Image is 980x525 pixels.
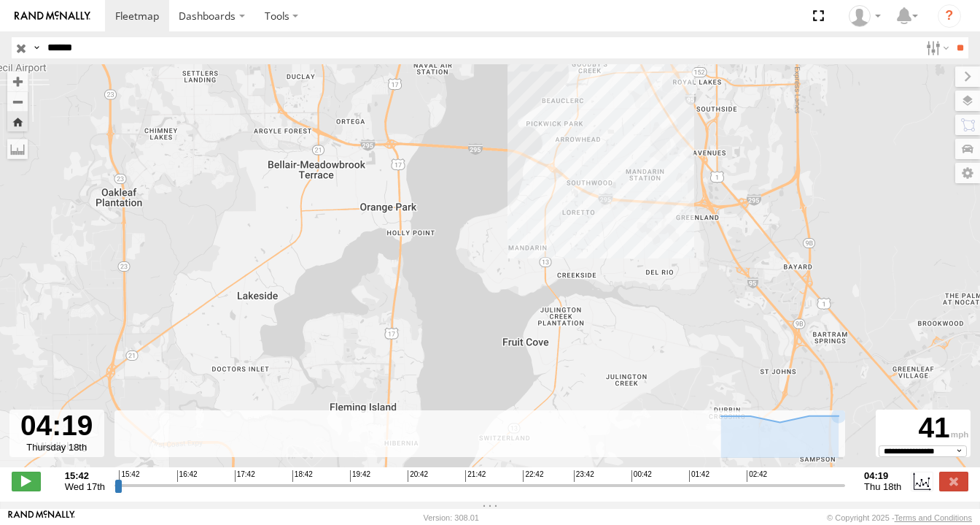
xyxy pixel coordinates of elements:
strong: 15:42 [65,470,105,481]
span: 16:42 [177,470,198,482]
span: 18:42 [292,470,313,482]
label: Play/Stop [12,472,41,491]
div: 41 [878,412,968,445]
i: ? [938,4,961,28]
div: Wibert Ortiz [844,5,886,27]
span: Wed 17th Sep 2025 [65,481,105,492]
img: rand-logo.svg [15,11,90,21]
span: 00:42 [631,470,652,482]
label: Close [939,472,968,491]
span: 22:42 [523,470,543,482]
label: Search Filter Options [920,37,952,58]
strong: 04:19 [864,470,901,481]
div: Version: 308.01 [424,513,479,522]
label: Map Settings [955,163,980,183]
span: 20:42 [408,470,428,482]
span: 21:42 [465,470,486,482]
label: Measure [7,139,28,159]
span: 15:42 [119,470,139,482]
a: Visit our Website [8,510,75,525]
button: Zoom Home [7,112,28,131]
span: 02:42 [747,470,767,482]
button: Zoom out [7,91,28,112]
a: Terms and Conditions [895,513,972,522]
span: 19:42 [350,470,370,482]
span: 17:42 [235,470,255,482]
span: 01:42 [689,470,709,482]
span: Thu 18th Sep 2025 [864,481,901,492]
div: © Copyright 2025 - [827,513,972,522]
span: 23:42 [574,470,594,482]
button: Zoom in [7,72,28,91]
label: Search Query [31,37,42,58]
